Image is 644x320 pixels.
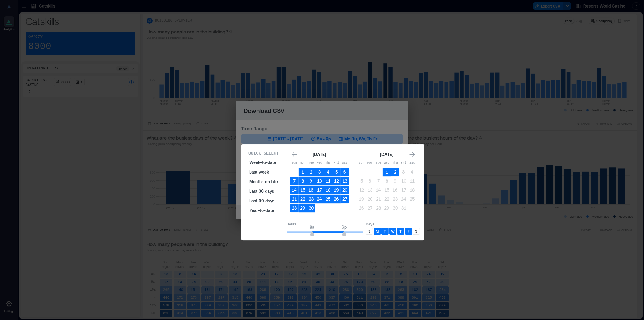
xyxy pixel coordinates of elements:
[374,159,383,167] th: Tuesday
[311,151,328,158] div: [DATE]
[391,186,399,194] button: 16
[408,229,409,234] p: F
[374,204,383,212] button: 28
[341,195,349,203] button: 27
[399,177,408,185] button: 10
[246,167,281,177] button: Last week
[408,168,416,176] button: 4
[366,177,374,185] button: 6
[332,177,341,185] button: 12
[374,161,383,165] p: Tue
[408,159,416,167] th: Saturday
[307,195,315,203] button: 23
[399,159,408,167] th: Friday
[384,229,386,234] p: T
[383,159,391,167] th: Wednesday
[315,186,324,194] button: 17
[357,159,366,167] th: Sunday
[332,168,341,176] button: 5
[408,186,416,194] button: 18
[391,177,399,185] button: 9
[299,168,307,176] button: 1
[368,229,370,234] p: S
[399,168,408,176] button: 3
[332,161,341,165] p: Fri
[332,159,341,167] th: Friday
[299,161,307,165] p: Mon
[391,204,399,212] button: 30
[391,168,399,176] button: 2
[408,161,416,165] p: Sat
[290,195,299,203] button: 21
[315,161,324,165] p: Wed
[290,150,299,159] button: Go to previous month
[324,159,332,167] th: Thursday
[324,168,332,176] button: 4
[332,186,341,194] button: 19
[299,195,307,203] button: 22
[366,159,374,167] th: Monday
[342,225,347,230] span: 6p
[391,159,399,167] th: Thursday
[383,168,391,176] button: 1
[341,186,349,194] button: 20
[324,161,332,165] p: Thu
[246,186,281,196] button: Last 30 days
[399,161,408,165] p: Fri
[341,159,349,167] th: Saturday
[315,159,324,167] th: Wednesday
[299,177,307,185] button: 8
[341,177,349,185] button: 13
[378,151,395,158] div: [DATE]
[315,177,324,185] button: 10
[408,177,416,185] button: 11
[310,225,314,230] span: 8a
[248,150,279,156] p: Quick Select
[315,195,324,203] button: 24
[290,204,299,212] button: 28
[399,186,408,194] button: 17
[374,195,383,203] button: 21
[383,204,391,212] button: 29
[383,161,391,165] p: Wed
[290,177,299,185] button: 7
[408,195,416,203] button: 25
[299,159,307,167] th: Monday
[307,168,315,176] button: 2
[341,161,349,165] p: Sat
[366,204,374,212] button: 27
[246,206,281,215] button: Year-to-date
[307,186,315,194] button: 16
[357,195,366,203] button: 19
[246,196,281,206] button: Last 90 days
[357,177,366,185] button: 5
[324,186,332,194] button: 18
[332,195,341,203] button: 26
[246,158,281,167] button: Week-to-date
[307,159,315,167] th: Tuesday
[391,161,399,165] p: Thu
[366,161,374,165] p: Mon
[383,177,391,185] button: 8
[287,222,363,226] p: Hours
[290,159,299,167] th: Sunday
[408,150,416,159] button: Go to next month
[307,177,315,185] button: 9
[299,186,307,194] button: 15
[341,168,349,176] button: 6
[391,195,399,203] button: 23
[374,177,383,185] button: 7
[399,195,408,203] button: 24
[383,186,391,194] button: 15
[383,195,391,203] button: 22
[399,204,408,212] button: 31
[290,186,299,194] button: 14
[366,195,374,203] button: 20
[290,161,299,165] p: Sun
[374,186,383,194] button: 14
[324,177,332,185] button: 11
[391,229,395,234] p: W
[357,204,366,212] button: 26
[399,229,402,234] p: T
[415,229,417,234] p: S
